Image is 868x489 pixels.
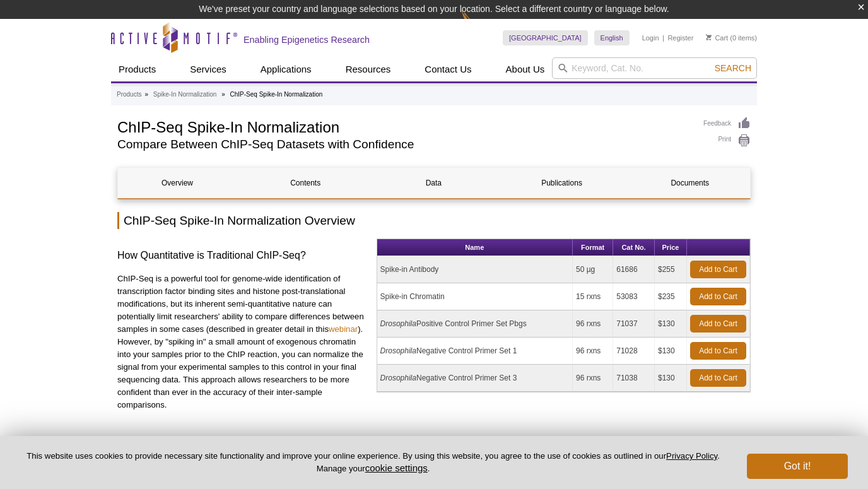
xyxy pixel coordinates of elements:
a: [GEOGRAPHIC_DATA] [503,30,588,45]
a: Publications [503,168,621,198]
td: 53083 [613,283,655,310]
td: Negative Control Primer Set 3 [377,365,573,392]
a: Login [642,33,659,42]
span: Search [715,63,751,73]
td: Negative Control Primer Set 1 [377,338,573,365]
p: This website uses cookies to provide necessary site functionality and improve your online experie... [20,451,726,474]
li: (0 items) [706,30,757,45]
a: English [594,30,630,45]
i: Drosophila [380,374,416,382]
h2: ChIP-Seq Spike-In Normalization Overview [117,212,751,229]
a: Contact Us [417,57,479,81]
td: Positive Control Primer Set Pbgs [377,310,573,338]
a: Add to Cart [690,315,746,333]
a: Add to Cart [690,342,746,360]
a: About Us [498,57,553,81]
td: 96 rxns [573,310,613,338]
h2: Compare Between ChIP-Seq Datasets with Confidence [117,139,691,150]
a: webinar [329,324,358,334]
a: Privacy Policy [666,451,717,461]
td: 15 rxns [573,283,613,310]
button: Search [711,62,755,74]
a: Documents [631,168,749,198]
a: Add to Cart [690,369,746,387]
img: Change Here [461,9,495,39]
th: Name [377,239,573,256]
a: Overview [118,168,237,198]
a: Services [182,57,234,81]
a: Spike-In Normalization [153,89,217,100]
a: Print [703,134,751,148]
a: Applications [253,57,319,81]
a: Add to Cart [690,288,746,305]
td: 96 rxns [573,365,613,392]
a: Products [117,89,141,100]
td: 71037 [613,310,655,338]
a: Resources [338,57,399,81]
i: Drosophila [380,319,416,328]
input: Keyword, Cat. No. [552,57,757,79]
p: ChIP-Seq is a powerful tool for genome-wide identification of transcription factor binding sites ... [117,273,367,411]
a: Data [374,168,493,198]
td: Spike-in Antibody [377,256,573,283]
a: Add to Cart [690,261,746,278]
img: Your Cart [706,34,712,40]
th: Price [655,239,687,256]
td: 71028 [613,338,655,365]
li: » [221,91,225,98]
th: Format [573,239,613,256]
li: ChIP-Seq Spike-In Normalization [230,91,323,98]
h1: ChIP-Seq Spike-In Normalization [117,117,691,136]
a: Contents [246,168,365,198]
th: Cat No. [613,239,655,256]
td: $235 [655,283,687,310]
td: 50 µg [573,256,613,283]
button: Got it! [747,454,848,479]
td: 71038 [613,365,655,392]
td: $255 [655,256,687,283]
a: Register [667,33,693,42]
td: $130 [655,338,687,365]
td: 96 rxns [573,338,613,365]
li: » [144,91,148,98]
h2: Enabling Epigenetics Research [243,34,370,45]
a: Products [111,57,163,81]
td: $130 [655,310,687,338]
button: cookie settings [365,462,428,473]
li: | [662,30,664,45]
td: Spike-in Chromatin [377,283,573,310]
h3: How Quantitative is Traditional ChIP-Seq? [117,248,367,263]
td: $130 [655,365,687,392]
i: Drosophila [380,346,416,355]
a: Cart [706,33,728,42]
a: Feedback [703,117,751,131]
td: 61686 [613,256,655,283]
